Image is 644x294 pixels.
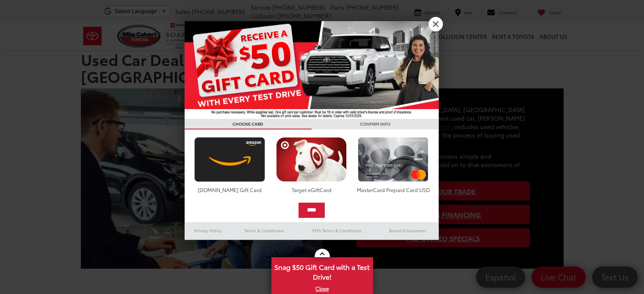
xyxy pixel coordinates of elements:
span: Snag $50 Gift Card with a Test Drive! [272,258,372,284]
img: targetcard.png [274,137,349,182]
h3: CONFIRM INFO [312,119,439,129]
div: [DOMAIN_NAME] Gift Card [192,186,267,193]
h3: CHOOSE CARD [185,119,312,129]
a: Terms & Conditions [232,225,296,236]
div: MasterCard Prepaid Card USD [356,186,431,193]
img: 55838_top_625864.jpg [185,21,439,119]
div: Target eGiftCard [274,186,349,193]
a: Brand Disclaimers [377,225,439,236]
a: SMS Terms & Conditions [297,225,377,236]
img: amazoncard.png [192,137,267,182]
img: mastercard.png [356,137,431,182]
a: Privacy Policy [185,225,232,236]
